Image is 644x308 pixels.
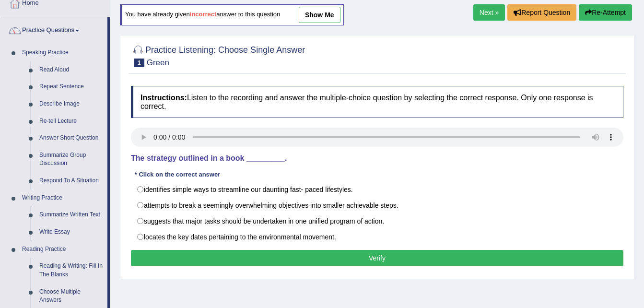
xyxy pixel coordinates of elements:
[18,190,107,207] a: Writing Practice
[131,229,623,245] label: locates the key dates pertaining to the environmental movement.
[35,258,107,283] a: Reading & Writing: Fill In The Blanks
[35,61,107,79] a: Read Aloud
[131,197,623,213] label: attempts to break a seemingly overwhelming objectives into smaller achievable steps.
[131,154,623,163] h4: The strategy outlined in a book _________.
[134,59,144,67] span: 1
[35,172,107,190] a: Respond To A Situation
[299,7,340,23] a: show me
[147,58,169,67] small: Green
[35,95,107,113] a: Describe Image
[131,86,623,118] h4: Listen to the recording and answer the multiple-choice question by selecting the correct response...
[35,113,107,130] a: Re-tell Lecture
[0,17,107,41] a: Practice Questions
[131,43,305,67] h2: Practice Listening: Choose Single Answer
[141,94,187,102] b: Instructions:
[131,250,623,266] button: Verify
[131,170,224,179] div: * Click on the correct answer
[35,130,107,147] a: Answer Short Question
[131,213,623,229] label: suggests that major tasks should be undertaken in one unified program of action.
[35,224,107,241] a: Write Essay
[18,241,107,258] a: Reading Practice
[18,44,107,61] a: Speaking Practice
[131,181,623,198] label: identifies simple ways to streamline our daunting fast- paced lifestyles.
[35,206,107,224] a: Summarize Written Text
[35,147,107,172] a: Summarize Group Discussion
[35,78,107,95] a: Repeat Sentence
[473,4,505,21] a: Next »
[120,4,344,25] div: You have already given answer to this question
[507,4,576,21] button: Report Question
[579,4,632,21] button: Re-Attempt
[190,11,217,18] b: incorrect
